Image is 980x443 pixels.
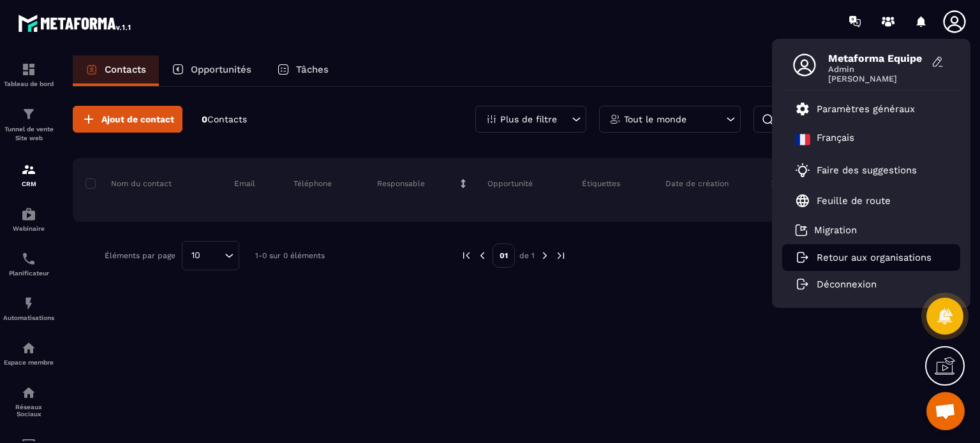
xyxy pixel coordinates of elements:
[500,115,557,124] p: Plus de filtre
[539,250,551,261] img: next
[3,125,54,143] p: Tunnel de vente Site web
[3,97,54,152] a: formationformationTunnel de vente Site web
[817,103,915,115] p: Paramètres généraux
[519,251,535,261] p: de 1
[21,340,36,356] img: automations
[21,162,36,177] img: formation
[264,55,341,86] a: Tâches
[817,132,854,147] p: Français
[293,178,332,189] p: Téléphone
[3,197,54,242] a: automationsautomationsWebinaire
[3,225,54,232] p: Webinaire
[377,178,425,189] p: Responsable
[817,252,932,263] p: Retour aux organisations
[795,224,857,236] a: Migration
[555,250,567,261] img: next
[828,52,924,64] span: Metaforma Equipe
[205,249,221,263] input: Search for option
[814,224,857,236] p: Migration
[795,163,932,178] a: Faire des suggestions
[182,241,239,270] div: Search for option
[21,385,36,400] img: social-network
[3,314,54,321] p: Automatisations
[624,115,687,124] p: Tout le monde
[21,251,36,266] img: scheduler
[3,403,54,418] p: Réseaux Sociaux
[73,106,182,133] button: Ajout de contact
[191,64,251,75] p: Opportunités
[795,252,932,263] a: Retour aux organisations
[817,195,891,207] p: Feuille de route
[582,178,620,189] p: Étiquettes
[85,178,172,189] p: Nom du contact
[3,52,54,97] a: formationformationTableau de bord
[101,113,174,126] span: Ajout de contact
[828,64,924,74] span: Admin
[3,242,54,286] a: schedulerschedulerPlanificateur
[3,286,54,331] a: automationsautomationsAutomatisations
[477,250,488,261] img: prev
[73,55,159,86] a: Contacts
[3,80,54,87] p: Tableau de bord
[187,249,205,263] span: 10
[3,180,54,187] p: CRM
[461,250,472,261] img: prev
[18,11,133,34] img: logo
[817,279,877,290] p: Déconnexion
[795,101,915,117] a: Paramètres généraux
[296,64,329,75] p: Tâches
[21,62,36,77] img: formation
[926,392,965,430] div: Ouvrir le chat
[21,106,36,122] img: formation
[3,375,54,427] a: social-networksocial-networkRéseaux Sociaux
[3,270,54,277] p: Planificateur
[105,64,146,75] p: Contacts
[21,296,36,311] img: automations
[3,152,54,197] a: formationformationCRM
[3,359,54,366] p: Espace membre
[3,331,54,375] a: automationsautomationsEspace membre
[207,114,247,124] span: Contacts
[817,164,917,176] p: Faire des suggestions
[255,251,325,260] p: 1-0 sur 0 éléments
[493,243,515,268] p: 01
[795,193,891,208] a: Feuille de route
[21,207,36,222] img: automations
[665,178,729,189] p: Date de création
[487,178,533,189] p: Opportunité
[828,74,924,84] span: [PERSON_NAME]
[159,55,264,86] a: Opportunités
[105,251,175,260] p: Éléments par page
[234,178,255,189] p: Email
[202,113,247,126] p: 0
